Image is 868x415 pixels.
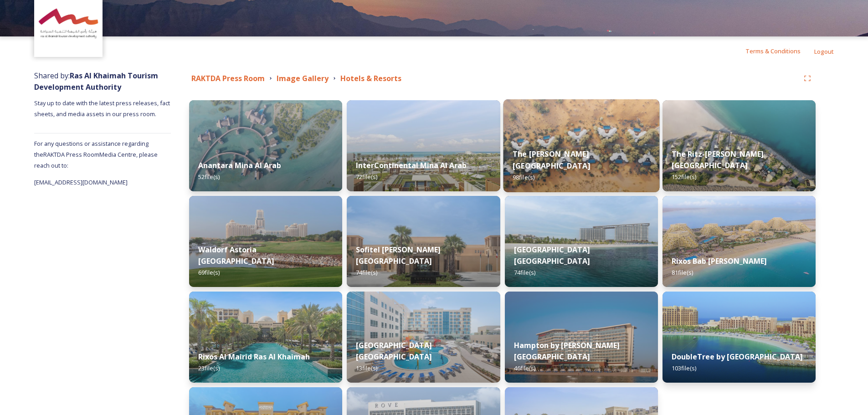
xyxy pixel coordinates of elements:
[672,352,803,362] strong: DoubleTree by [GEOGRAPHIC_DATA]
[356,268,377,277] span: 74 file(s)
[198,245,274,266] strong: Waldorf Astoria [GEOGRAPHIC_DATA]
[672,149,764,170] strong: The Ritz-[PERSON_NAME][GEOGRAPHIC_DATA]
[356,173,377,181] span: 72 file(s)
[672,364,696,372] span: 103 file(s)
[198,160,281,170] strong: Anantara Mina Al Arab
[356,364,377,372] span: 13 file(s)
[198,364,220,372] span: 23 file(s)
[198,173,220,181] span: 52 file(s)
[347,292,500,383] img: 537ec3ea-6a47-4367-9128-3a6652454a1a.jpg
[34,71,158,92] strong: Ras Al Khaimah Tourism Development Authority
[513,149,590,171] strong: The [PERSON_NAME] [GEOGRAPHIC_DATA]
[505,196,658,287] img: 6edc04dc-fcfe-4364-8953-8c9ab957814d.jpg
[191,73,265,83] strong: RAKTDA Press Room
[513,173,534,181] span: 98 file(s)
[340,73,401,83] strong: Hotels & Resorts
[189,100,342,191] img: 4bb72557-e925-488a-8015-31f862466ffe.jpg
[189,292,342,383] img: f7394c69-44d9-47a6-b400-a09558f9e5fa.jpg
[347,100,500,191] img: aa4048f6-56b4-40ca-bd46-89bef3671076.jpg
[34,178,128,186] span: [EMAIL_ADDRESS][DOMAIN_NAME]
[198,352,310,362] strong: Rixos Al Mairid Ras Al Khaimah
[189,196,342,287] img: 78b6791c-afca-47d9-b215-0d5f683c3802.jpg
[672,256,767,266] strong: Rixos Bab [PERSON_NAME]
[514,268,535,277] span: 74 file(s)
[34,139,158,169] span: For any questions or assistance regarding the RAKTDA Press Room Media Centre, please reach out to:
[672,268,693,277] span: 81 file(s)
[745,47,801,55] span: Terms & Conditions
[356,340,432,362] strong: [GEOGRAPHIC_DATA] [GEOGRAPHIC_DATA]
[663,100,816,191] img: c7d2be27-70fd-421d-abbd-f019b6627207.jpg
[514,245,590,266] strong: [GEOGRAPHIC_DATA] [GEOGRAPHIC_DATA]
[198,268,220,277] span: 69 file(s)
[663,196,816,287] img: bbd0ffe6-73c8-4750-9b26-ac930e8e0144.jpg
[514,340,620,362] strong: Hampton by [PERSON_NAME][GEOGRAPHIC_DATA]
[503,99,659,192] img: ce6e5df5-bf95-4540-aab7-1bfb19ca7ac2.jpg
[347,196,500,287] img: a9ebf5a1-172b-4e0c-a824-34c24c466fca.jpg
[814,47,834,56] span: Logout
[277,73,329,83] strong: Image Gallery
[356,160,467,170] strong: InterContinental Mina Al Arab
[663,292,816,383] img: ea193aff-a2c5-4fcd-80d9-b63779b76d85.jpg
[34,99,171,118] span: Stay up to date with the latest press releases, fact sheets, and media assets in our press room.
[745,46,814,56] a: Terms & Conditions
[505,292,658,383] img: 4d41953e-1570-4d01-956d-2a0471e056e9.jpg
[514,364,535,372] span: 46 file(s)
[356,245,441,266] strong: Sofitel [PERSON_NAME][GEOGRAPHIC_DATA]
[34,71,158,92] span: Shared by:
[672,173,696,181] span: 152 file(s)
